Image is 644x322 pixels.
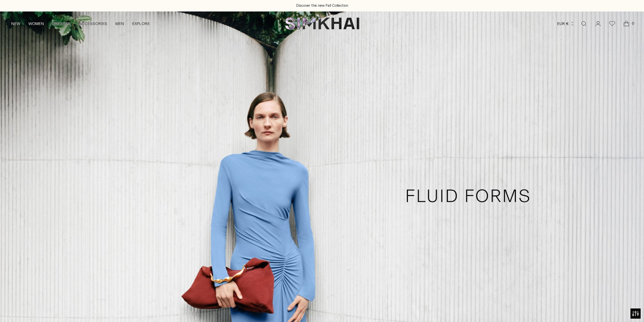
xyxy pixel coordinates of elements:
a: Wishlist [605,17,619,30]
a: MEN [115,16,124,31]
a: SIMKHAI [285,17,359,30]
a: Discover the new Fall Collection [296,3,348,8]
a: Go to the account page [591,17,605,30]
a: EXPLORE [132,16,150,31]
a: NEW [11,16,20,31]
a: WOMEN [28,16,44,31]
a: Open search modal [577,17,591,30]
button: EUR € [557,16,575,31]
a: Open cart modal [620,17,633,30]
a: DRESSES [52,16,71,31]
a: ACCESSORIES [79,16,107,31]
span: 0 [630,20,636,26]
